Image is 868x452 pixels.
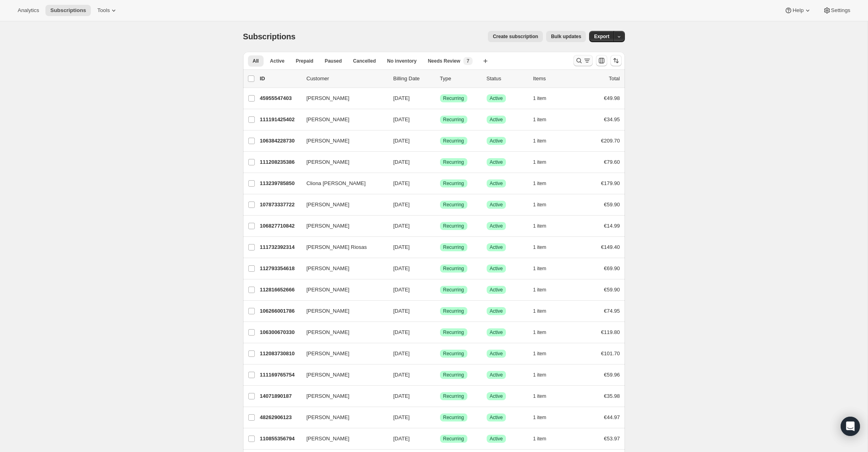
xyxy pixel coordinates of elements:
[307,179,366,187] span: Cliona [PERSON_NAME]
[260,75,300,83] p: ID
[393,308,410,314] span: [DATE]
[307,75,387,83] p: Customer
[270,58,285,64] span: Active
[393,180,410,186] span: [DATE]
[490,287,503,293] span: Active
[601,350,620,356] span: €101.70
[307,286,350,294] span: [PERSON_NAME]
[533,350,547,357] span: 1 item
[467,58,469,64] span: 7
[260,137,300,145] p: 106384228730
[302,369,382,381] button: [PERSON_NAME]
[260,220,620,232] div: 106827710842[PERSON_NAME][DATE]SuccessRecurringSuccessActive1 item€14.99
[243,32,296,41] span: Subscriptions
[546,31,586,42] button: Bulk updates
[260,116,300,124] p: 111191425402
[260,222,300,230] p: 106827710842
[302,305,382,318] button: [PERSON_NAME]
[604,308,620,314] span: €74.95
[307,116,350,124] span: [PERSON_NAME]
[490,350,503,357] span: Active
[302,198,382,211] button: [PERSON_NAME]
[490,393,503,399] span: Active
[610,55,622,66] button: Sort the results
[393,138,410,144] span: [DATE]
[490,414,503,421] span: Active
[601,180,620,186] span: €179.90
[260,93,620,104] div: 45955547403[PERSON_NAME][DATE]SuccessRecurringSuccessActive1 item€49.98
[260,158,300,166] p: 111208235386
[393,393,410,399] span: [DATE]
[393,244,410,250] span: [DATE]
[302,134,382,147] button: [PERSON_NAME]
[604,414,620,420] span: €44.97
[393,116,410,122] span: [DATE]
[818,5,855,16] button: Settings
[393,436,410,442] span: [DATE]
[443,436,464,442] span: Recurring
[260,179,300,187] p: 113239785850
[443,393,464,399] span: Recurring
[307,243,367,251] span: [PERSON_NAME] Riosas
[533,284,555,295] button: 1 item
[601,138,620,144] span: €209.70
[604,223,620,229] span: €14.99
[490,329,503,336] span: Active
[307,201,350,209] span: [PERSON_NAME]
[296,58,313,64] span: Prepaid
[443,138,464,144] span: Recurring
[260,435,300,443] p: 110855356794
[260,242,620,253] div: 111732392314[PERSON_NAME] Riosas[DATE]SuccessRecurringSuccessActive1 item€149.40
[393,372,410,378] span: [DATE]
[307,328,350,336] span: [PERSON_NAME]
[604,265,620,271] span: €69.90
[443,223,464,229] span: Recurring
[533,329,547,336] span: 1 item
[260,178,620,189] div: 113239785850Cliona [PERSON_NAME][DATE]SuccessRecurringSuccessActive1 item€179.90
[92,5,123,16] button: Tools
[443,159,464,165] span: Recurring
[533,369,555,381] button: 1 item
[393,223,410,229] span: [DATE]
[260,413,300,421] p: 48262906123
[307,137,350,145] span: [PERSON_NAME]
[260,201,300,209] p: 107873337722
[443,372,464,378] span: Recurring
[18,7,39,14] span: Analytics
[533,199,555,210] button: 1 item
[307,350,350,358] span: [PERSON_NAME]
[831,7,850,14] span: Settings
[533,287,547,293] span: 1 item
[260,369,620,381] div: 111169765754[PERSON_NAME][DATE]SuccessRecurringSuccessActive1 item€59.96
[302,177,382,190] button: Cliona [PERSON_NAME]
[792,7,803,14] span: Help
[490,159,503,165] span: Active
[45,5,91,16] button: Subscriptions
[260,75,620,83] div: IDCustomerBilling DateTypeStatusItemsTotal
[302,411,382,424] button: [PERSON_NAME]
[533,75,573,83] div: Items
[533,433,555,444] button: 1 item
[443,244,464,250] span: Recurring
[533,391,555,402] button: 1 item
[551,33,581,40] span: Bulk updates
[533,412,555,423] button: 1 item
[601,244,620,250] span: €149.40
[609,75,620,83] p: Total
[490,436,503,442] span: Active
[596,55,607,66] button: Customize table column order and visibility
[604,159,620,165] span: €79.60
[490,95,503,102] span: Active
[393,329,410,335] span: [DATE]
[601,329,620,335] span: €119.80
[302,92,382,105] button: [PERSON_NAME]
[443,95,464,102] span: Recurring
[533,95,547,102] span: 1 item
[604,436,620,442] span: €53.97
[479,55,492,67] button: Create new view
[260,433,620,444] div: 110855356794[PERSON_NAME][DATE]SuccessRecurringSuccessActive1 item€53.97
[490,116,503,123] span: Active
[533,263,555,274] button: 1 item
[533,308,547,314] span: 1 item
[443,287,464,293] span: Recurring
